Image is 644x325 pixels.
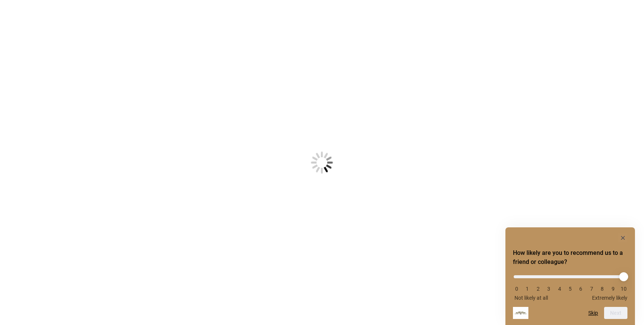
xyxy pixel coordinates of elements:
button: Next question [604,307,627,319]
span: Not likely at all [514,295,548,301]
li: 9 [609,286,617,292]
li: 4 [556,286,563,292]
li: 1 [523,286,531,292]
span: Extremely likely [592,295,627,301]
li: 10 [620,286,627,292]
div: How likely are you to recommend us to a friend or colleague? Select an option from 0 to 10, with ... [513,270,627,301]
div: How likely are you to recommend us to a friend or colleague? Select an option from 0 to 10, with ... [513,233,627,319]
li: 5 [566,286,574,292]
button: Skip [588,310,598,316]
button: Hide survey [618,233,627,242]
img: Loading [274,114,370,211]
li: 7 [588,286,595,292]
li: 6 [577,286,584,292]
h2: How likely are you to recommend us to a friend or colleague? Select an option from 0 to 10, with ... [513,248,627,267]
li: 3 [545,286,552,292]
li: 0 [513,286,520,292]
li: 2 [534,286,542,292]
li: 8 [598,286,606,292]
